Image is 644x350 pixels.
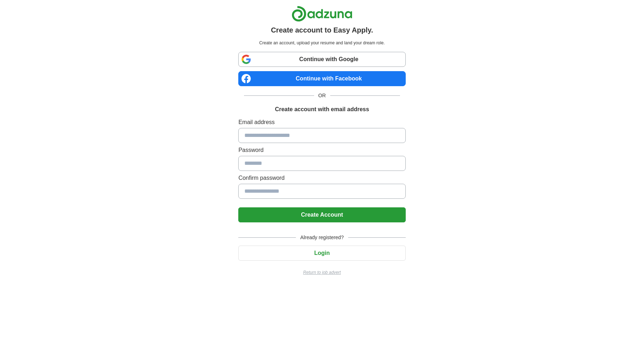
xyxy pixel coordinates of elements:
[238,207,405,222] button: Create Account
[238,52,405,67] a: Continue with Google
[238,174,405,182] label: Confirm password
[238,71,405,86] a: Continue with Facebook
[296,234,348,241] span: Already registered?
[238,146,405,154] label: Password
[238,250,405,256] a: Login
[238,269,405,276] a: Return to job advert
[271,25,373,35] h1: Create account to Easy Apply.
[275,105,369,114] h1: Create account with email address
[292,6,352,22] img: Adzuna logo
[238,246,405,261] button: Login
[240,40,404,46] p: Create an account, upload your resume and land your dream role.
[314,92,330,99] span: OR
[238,118,405,127] label: Email address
